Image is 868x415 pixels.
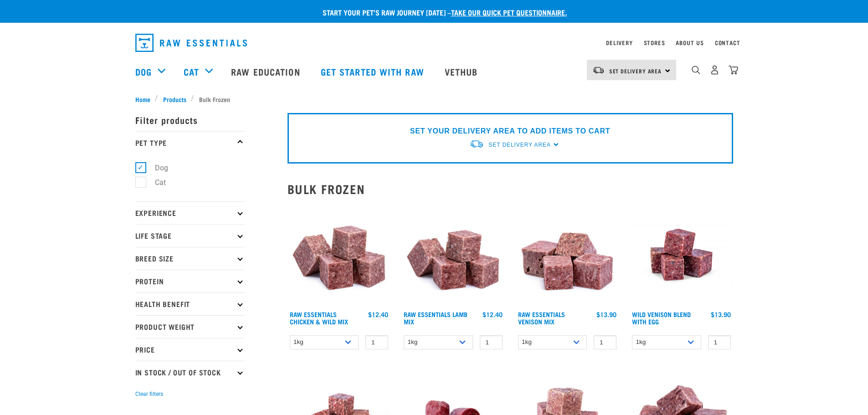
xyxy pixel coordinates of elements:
p: Health Benefit [135,292,245,315]
span: Set Delivery Area [488,142,550,148]
div: $12.40 [483,311,503,318]
a: Raw Education [222,53,311,90]
div: $13.90 [711,311,731,318]
a: Raw Essentials Venison Mix [518,313,565,323]
img: van-moving.png [469,139,484,149]
img: user.png [710,65,719,75]
img: Raw Essentials Logo [135,34,247,52]
a: About Us [676,41,704,44]
label: Cat [140,177,169,188]
p: Life Stage [135,224,245,247]
img: ?1041 RE Lamb Mix 01 [401,203,505,307]
img: home-icon@2x.png [729,65,738,75]
p: Breed Size [135,247,245,270]
img: 1113 RE Venison Mix 01 [516,203,619,307]
nav: dropdown navigation [128,30,740,56]
a: Raw Essentials Lamb Mix [404,313,467,323]
img: Pile Of Cubed Chicken Wild Meat Mix [288,203,391,307]
p: Protein [135,270,245,292]
a: Cat [184,65,199,78]
span: Set Delivery Area [609,69,662,72]
img: Venison Egg 1616 [630,203,733,307]
a: take our quick pet questionnaire. [451,10,567,14]
a: Home [135,94,155,104]
p: Filter products [135,108,245,131]
a: Contact [715,41,740,44]
nav: breadcrumbs [135,94,733,104]
p: In Stock / Out Of Stock [135,361,245,384]
a: Stores [644,41,665,44]
input: 1 [365,335,388,349]
p: Pet Type [135,131,245,154]
p: Product Weight [135,315,245,338]
input: 1 [480,335,503,349]
input: 1 [708,335,731,349]
img: home-icon-1@2x.png [692,66,700,74]
a: Dog [135,65,152,78]
h2: Bulk Frozen [288,182,733,196]
div: $12.40 [368,311,388,318]
span: Home [135,94,150,104]
label: Dog [140,162,172,174]
a: Delivery [606,41,632,44]
input: 1 [594,335,616,349]
div: $13.90 [596,311,616,318]
p: Experience [135,201,245,224]
p: Price [135,338,245,361]
a: Products [158,94,191,104]
span: Products [163,94,186,104]
a: Raw Essentials Chicken & Wild Mix [290,313,348,323]
a: Get started with Raw [312,53,436,90]
a: Vethub [436,53,489,90]
p: SET YOUR DELIVERY AREA TO ADD ITEMS TO CART [410,126,610,137]
img: van-moving.png [592,66,605,74]
a: Wild Venison Blend with Egg [632,313,691,323]
button: Clear filters [135,390,163,398]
